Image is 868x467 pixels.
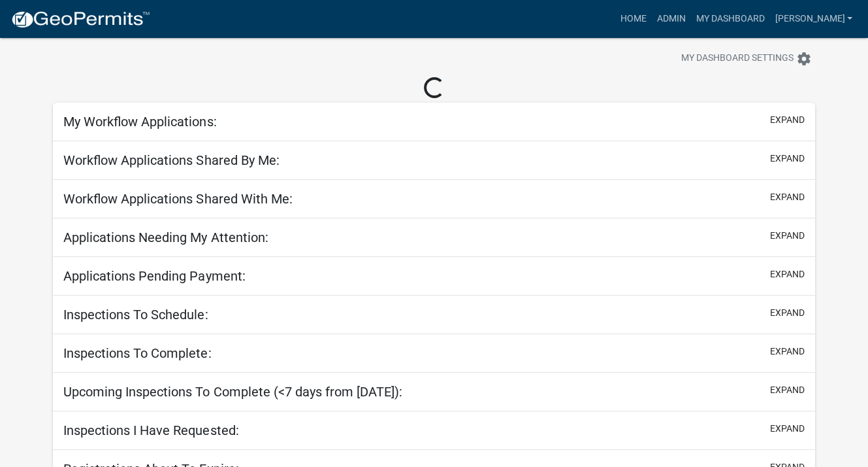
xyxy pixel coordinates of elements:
a: My Dashboard [690,7,769,31]
i: settings [796,51,812,67]
h5: Workflow Applications Shared With Me: [63,191,292,207]
button: expand [770,113,805,127]
span: My Dashboard Settings [681,51,794,67]
h5: My Workflow Applications: [63,114,216,130]
button: expand [770,190,805,204]
button: expand [770,345,805,358]
button: expand [770,383,805,397]
h5: Inspections To Schedule: [63,307,208,322]
button: expand [770,229,805,243]
h5: Inspections To Complete: [63,345,211,361]
a: Admin [651,7,690,31]
button: expand [770,152,805,165]
h5: Upcoming Inspections To Complete (<7 days from [DATE]): [63,384,402,400]
a: [PERSON_NAME] [769,7,858,31]
a: Home [615,7,651,31]
button: expand [770,268,805,281]
button: expand [770,422,805,436]
h5: Workflow Applications Shared By Me: [63,152,279,168]
button: expand [770,306,805,320]
button: My Dashboard Settingssettings [671,46,822,71]
h5: Inspections I Have Requested: [63,423,238,438]
h5: Applications Needing My Attention: [63,230,268,245]
h5: Applications Pending Payment: [63,268,245,284]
